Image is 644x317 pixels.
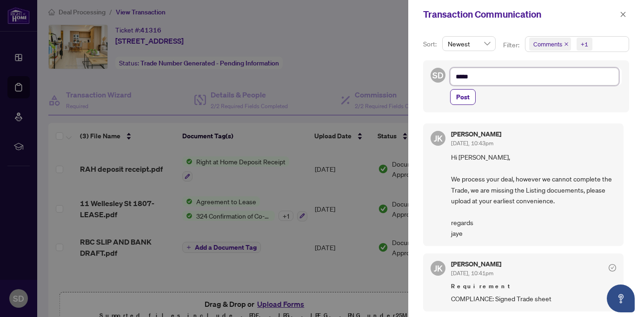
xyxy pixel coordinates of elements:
[423,39,438,49] p: Sort:
[607,285,635,312] button: Open asap
[451,282,616,291] span: Requirement
[451,152,616,239] span: Hi [PERSON_NAME], We process your deal, however we cannot complete the Trade, we are missing the ...
[451,270,493,277] span: [DATE], 10:41pm
[434,132,443,145] span: JK
[581,39,588,49] div: +1
[564,42,569,46] span: close
[434,262,443,275] span: JK
[448,37,490,51] span: Newest
[451,140,493,147] span: [DATE], 10:43pm
[451,261,501,267] h5: [PERSON_NAME]
[620,11,626,18] span: close
[503,40,521,50] p: Filter:
[456,90,470,104] span: Post
[451,131,501,137] h5: [PERSON_NAME]
[609,264,616,272] span: check-circle
[529,38,571,51] span: Comments
[423,7,617,21] div: Transaction Communication
[451,293,616,304] span: COMPLIANCE: Signed Trade sheet
[533,39,562,49] span: Comments
[450,89,476,105] button: Post
[432,69,444,82] span: SD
